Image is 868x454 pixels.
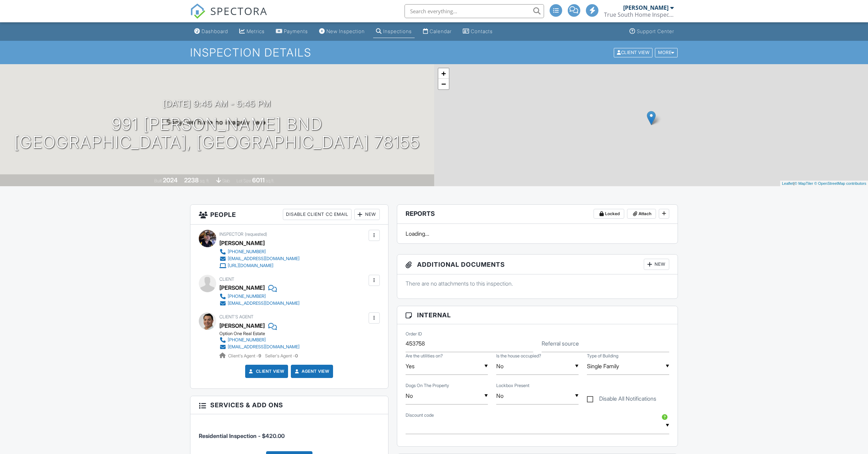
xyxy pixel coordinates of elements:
span: sq. ft. [200,178,210,183]
div: Disable Client CC Email [283,209,352,220]
a: [URL][DOMAIN_NAME] [219,262,300,269]
label: Dogs On The Property [406,383,449,389]
div: [PHONE_NUMBER] [228,337,266,343]
span: SPECTORA [210,3,267,18]
p: There are no attachments to this inspection. [406,280,670,287]
a: Zoom in [438,68,449,79]
a: Dashboard [191,25,231,38]
div: New [354,209,380,220]
div: [EMAIL_ADDRESS][DOMAIN_NAME] [228,301,300,306]
div: [EMAIL_ADDRESS][DOMAIN_NAME] [228,256,300,262]
h3: Services & Add ons [190,396,388,414]
input: Search everything... [405,4,544,18]
a: SPECTORA [190,9,267,24]
a: Zoom out [438,79,449,89]
label: Referral source [542,340,579,347]
label: Is the house occupied? [496,353,541,359]
div: New [644,259,669,270]
a: Client View [613,50,654,55]
a: Contacts [460,25,496,38]
div: [PERSON_NAME] [219,282,265,293]
div: [PERSON_NAME] [219,238,265,248]
a: [PHONE_NUMBER] [219,248,300,255]
h3: Additional Documents [397,255,678,274]
span: Client's Agent - [228,353,262,358]
span: sq.ft. [266,178,274,183]
div: 6011 [252,176,265,184]
a: Support Center [627,25,677,38]
h1: Inspection Details [190,46,678,59]
div: | [780,181,868,187]
h3: Internal [397,306,678,324]
div: True South Home Inspection [604,11,674,18]
label: Lockbox Present [496,383,529,389]
strong: 9 [258,353,261,358]
a: Calendar [420,25,454,38]
div: [PERSON_NAME] [623,4,669,11]
a: [EMAIL_ADDRESS][DOMAIN_NAME] [219,343,300,350]
span: (requested) [245,232,267,237]
div: Support Center [637,28,674,34]
div: 2238 [184,176,199,184]
span: Seller's Agent - [265,353,298,358]
a: © MapTiler [794,181,813,186]
a: Inspections [373,25,415,38]
a: [PHONE_NUMBER] [219,336,300,343]
li: Service: Residential Inspection [199,419,380,445]
span: Residential Inspection - $420.00 [199,432,285,439]
div: Metrics [247,28,265,34]
div: Dashboard [202,28,228,34]
span: slab [222,178,230,183]
div: [EMAIL_ADDRESS][DOMAIN_NAME] [228,344,300,350]
a: Leaflet [782,181,793,186]
a: [PERSON_NAME] [219,320,265,331]
label: Type of Building [587,353,618,359]
div: Calendar [430,28,452,34]
a: [EMAIL_ADDRESS][DOMAIN_NAME] [219,255,300,262]
a: Client View [248,368,285,375]
div: Option One Real Estate [219,331,305,336]
strong: 0 [295,353,298,358]
div: [PHONE_NUMBER] [228,249,266,255]
div: Contacts [471,28,493,34]
label: Disable All Notifications [587,395,656,404]
a: [EMAIL_ADDRESS][DOMAIN_NAME] [219,300,300,307]
a: Payments [273,25,311,38]
div: Inspections [383,28,412,34]
a: © OpenStreetMap contributors [814,181,866,186]
span: Inspector [219,232,243,237]
span: Client's Agent [219,314,254,319]
img: The Best Home Inspection Software - Spectora [190,3,205,19]
a: Agent View [293,368,329,375]
div: New Inspection [326,28,365,34]
span: Client [219,277,234,282]
a: New Inspection [316,25,368,38]
div: Client View [614,48,652,57]
div: 2024 [163,176,178,184]
label: Are the utilities on? [406,353,443,359]
h3: [DATE] 9:45 am - 5:45 pm [163,99,271,108]
div: [URL][DOMAIN_NAME] [228,263,273,268]
h1: 991 [PERSON_NAME] Bnd [GEOGRAPHIC_DATA], [GEOGRAPHIC_DATA] 78155 [14,115,420,152]
span: Lot Size [236,178,251,183]
span: Built [154,178,162,183]
label: Discount code [406,412,434,418]
div: Payments [284,28,308,34]
div: [PHONE_NUMBER] [228,294,266,299]
a: Metrics [236,25,267,38]
label: Order ID [406,331,422,337]
h3: People [190,205,388,225]
a: [PHONE_NUMBER] [219,293,300,300]
div: More [655,48,678,57]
